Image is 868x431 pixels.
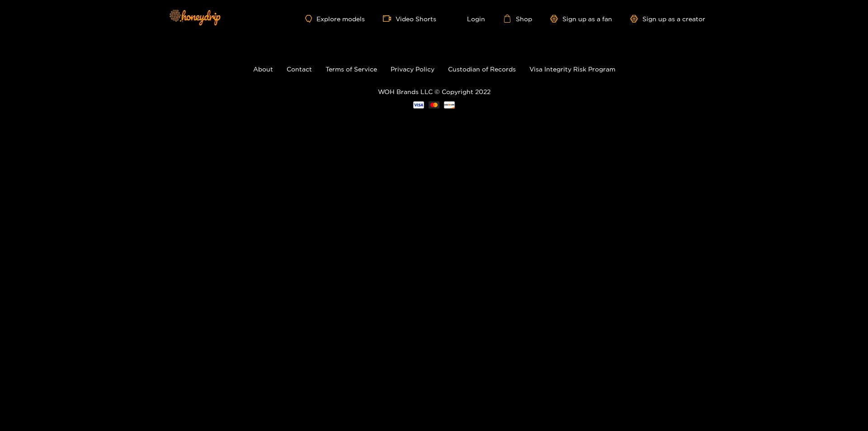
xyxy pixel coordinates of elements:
a: Login [454,14,485,23]
a: Visa Integrity Risk Program [529,66,615,72]
a: Explore models [305,15,365,23]
a: Shop [503,14,532,23]
a: Contact [287,66,312,72]
a: Sign up as a creator [630,15,705,23]
a: Sign up as a fan [550,15,612,23]
a: Privacy Policy [391,66,434,72]
a: Terms of Service [325,66,377,72]
a: Video Shorts [383,14,436,23]
a: About [253,66,273,72]
a: Custodian of Records [448,66,516,72]
span: video-camera [383,14,396,23]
